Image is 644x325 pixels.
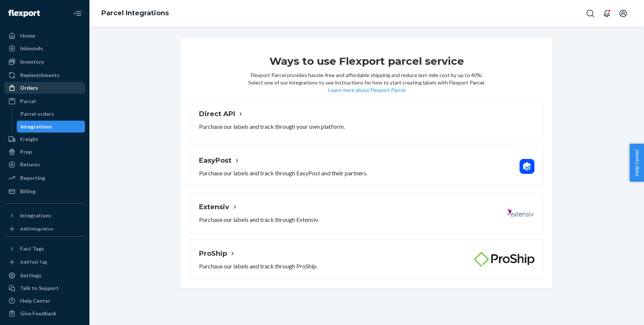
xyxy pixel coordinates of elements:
[17,121,85,133] a: Integrations
[4,56,85,68] a: Inventory
[20,71,60,79] div: Replenishments
[4,42,85,54] a: Inbounds
[199,249,318,258] h2: ProShip
[4,95,85,107] a: Parcel
[70,6,85,21] button: Close Navigation
[8,10,40,17] img: Flexport logo
[20,188,35,195] div: Billing
[20,84,38,92] div: Orders
[4,30,85,42] a: Home
[20,123,52,130] div: Integrations
[101,9,169,17] a: Parcel Integrations
[629,144,644,182] button: Help Center
[4,258,85,267] a: Add Fast Tag
[4,133,85,145] a: Freight
[4,243,85,255] button: Fast Tags
[199,169,367,178] p: Purchase our labels and track through EasyPost and their partners.
[20,272,41,279] div: Settings
[20,297,50,305] div: Help Center
[328,86,405,94] a: Learn more about Flexport Parcel
[190,193,544,233] a: Extensiv Purchase our labels and track through Extensiv.
[269,54,464,68] h1: Ways to use Flexport parcel service
[4,308,85,319] button: Give Feedback
[190,146,544,187] a: EasyPost Purchase our labels and track through EasyPost and their partners.
[20,58,44,66] div: Inventory
[4,210,85,222] button: Integrations
[20,148,32,156] div: Prep
[4,159,85,171] a: Returns
[190,100,544,140] a: Direct API Purchase our labels and track through your own platform.
[4,172,85,184] a: Reporting
[199,216,319,224] p: Purchase our labels and track through Extensiv.
[599,6,614,21] button: Open notifications
[4,270,85,281] a: Settings
[199,262,318,271] p: Purchase our labels and track through ProShip.
[506,205,534,220] img: extensiv.4abf26f20304a761be7c5bdd6134ff21.png
[20,259,47,265] div: Add Fast Tag
[199,122,345,131] p: Purchase our labels and track through your own platform.
[20,310,56,317] div: Give Feedback
[4,146,85,158] a: Prep
[199,109,345,119] h2: Direct API
[20,212,51,219] div: Integrations
[616,6,631,21] button: Open account menu
[520,159,534,174] img: easypost.9f817f2d83bdea3814bf2f0657c23879.png
[20,226,53,232] div: Add Integration
[95,3,175,24] ol: breadcrumbs
[20,284,59,292] div: Talk to Support
[199,202,319,212] h2: Extensiv
[20,136,38,143] div: Freight
[20,161,40,168] div: Returns
[20,32,35,39] div: Home
[4,69,85,81] a: Replenishments
[474,252,534,267] img: proship.400246161df7ea4783f5a433479648b2.png
[20,245,44,252] div: Fast Tags
[20,98,36,105] div: Parcel
[4,282,85,294] a: Talk to Support
[4,295,85,307] a: Help Center
[248,71,485,86] p: Flexport Parcel provides hassle-free and affordable shipping and reduce last-mile cost by up to 4...
[199,156,367,165] h2: EasyPost
[20,110,54,118] div: Parcel orders
[583,6,598,21] button: Open Search Box
[4,82,85,94] a: Orders
[190,239,544,280] a: ProShip Purchase our labels and track through ProShip.
[20,174,45,182] div: Reporting
[4,224,85,233] a: Add Integration
[4,185,85,197] a: Billing
[17,108,85,120] a: Parcel orders
[20,45,43,52] div: Inbounds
